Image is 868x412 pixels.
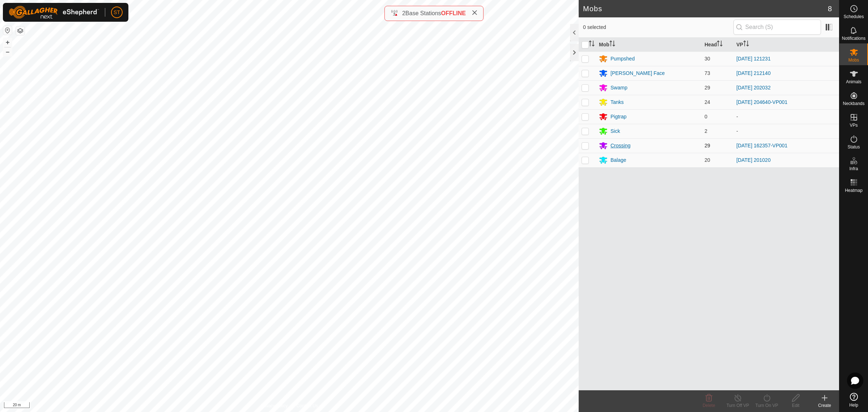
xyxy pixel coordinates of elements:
[842,36,865,41] span: Notifications
[736,99,787,105] a: [DATE] 204640-VP001
[610,113,626,121] div: Pigtrap
[733,124,839,138] td: -
[610,55,635,63] div: Pumpshed
[849,167,858,171] span: Infra
[16,26,25,35] button: Map Layers
[9,6,99,19] img: Gallagher Logo
[702,38,733,52] th: Head
[850,123,858,127] span: VPs
[849,403,858,407] span: Help
[843,14,864,19] span: Schedules
[845,188,863,193] span: Heatmap
[610,142,630,150] div: Crossing
[610,156,626,164] div: Balage
[583,24,733,31] span: 0 selected
[847,145,860,149] span: Status
[733,20,821,35] input: Search (S)
[705,56,710,62] span: 30
[583,4,828,13] h2: Mobs
[705,99,710,105] span: 24
[717,42,723,47] p-sorticon: Activate to sort
[839,390,868,410] a: Help
[441,10,466,16] span: OFFLINE
[261,403,288,409] a: Privacy Policy
[846,80,861,84] span: Animals
[843,101,864,106] span: Neckbands
[723,402,752,409] div: Turn Off VP
[596,38,702,52] th: Mob
[589,42,595,47] p-sorticon: Activate to sort
[297,403,318,409] a: Contact Us
[736,143,787,148] a: [DATE] 162357-VP001
[705,70,710,76] span: 73
[3,38,12,47] button: +
[114,9,120,16] span: ST
[736,56,771,62] a: [DATE] 121231
[736,85,771,91] a: [DATE] 202032
[733,38,839,52] th: VP
[705,114,707,119] span: 0
[610,98,624,106] div: Tanks
[405,10,441,16] span: Base Stations
[810,402,839,409] div: Create
[402,10,405,16] span: 2
[610,84,627,92] div: Swamp
[610,70,665,77] div: [PERSON_NAME] Face
[705,85,710,91] span: 29
[705,128,707,134] span: 2
[609,42,615,47] p-sorticon: Activate to sort
[3,47,12,56] button: –
[3,26,12,35] button: Reset Map
[610,127,620,135] div: Sick
[736,70,771,76] a: [DATE] 212140
[743,42,749,47] p-sorticon: Activate to sort
[703,403,715,408] span: Delete
[848,58,859,62] span: Mobs
[736,157,771,163] a: [DATE] 201020
[733,109,839,124] td: -
[705,143,710,148] span: 29
[752,402,781,409] div: Turn On VP
[781,402,810,409] div: Edit
[705,157,710,163] span: 20
[828,3,832,14] span: 8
